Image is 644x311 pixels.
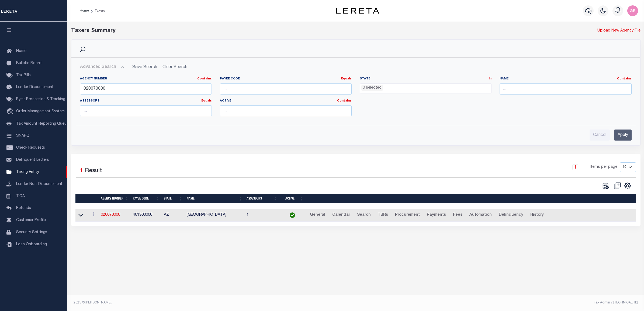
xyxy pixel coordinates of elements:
a: Payments [424,211,448,219]
span: Refunds [16,206,31,210]
a: In [489,77,491,80]
span: Delinquent Letters [16,158,49,162]
span: Lender Disbursement [16,85,54,89]
a: Automation [467,211,494,219]
label: Payee Code [220,77,352,81]
a: TBRs [375,211,390,219]
th: Payee Code: activate to sort column ascending [131,194,162,203]
a: Equals [341,77,352,80]
a: General [307,211,328,219]
a: Contains [617,77,632,80]
a: Delinquency [496,211,526,219]
a: 1 [572,164,578,170]
span: TIQA [16,194,25,198]
span: Customer Profile [16,218,46,222]
td: 1 [244,209,279,222]
div: Tax Admin v.[TECHNICAL_ID] [360,300,638,305]
span: Check Requests [16,146,45,150]
label: State [360,77,491,81]
span: Home [16,49,26,53]
span: Bulletin Board [16,61,41,65]
label: Result [85,167,102,175]
a: Calendar [330,211,352,219]
td: 401300000 [131,209,162,222]
label: Assessors [80,99,212,103]
a: Fees [451,211,465,219]
span: Items per page [590,164,617,170]
td: AZ [162,209,185,222]
label: Agency Number [80,77,212,81]
a: 020070000 [101,213,120,217]
td: [GEOGRAPHIC_DATA] [185,209,245,222]
span: 1 [80,168,83,174]
li: Taxers [89,8,105,13]
input: ... [80,105,212,116]
th: State: activate to sort column ascending [162,194,185,203]
span: Pymt Processing & Tracking [16,97,65,101]
button: Advanced Search [80,62,125,72]
th: &nbsp; [305,194,636,203]
i: travel_explore [6,108,15,115]
a: Home [80,9,89,12]
img: check-icon-green.svg [290,212,295,218]
a: Contains [197,77,212,80]
input: Cancel [590,130,610,141]
input: ... [220,105,352,116]
span: Taxing Entity [16,170,39,174]
th: Assessors: activate to sort column ascending [244,194,279,203]
th: Agency Number: activate to sort column ascending [99,194,131,203]
a: Contains [337,99,352,102]
label: Active [220,99,352,103]
input: ... [220,83,352,95]
a: Procurement [393,211,422,219]
div: 2025 © [PERSON_NAME]. [70,300,356,305]
a: Equals [201,99,212,102]
img: svg+xml;base64,PHN2ZyB4bWxucz0iaHR0cDovL3d3dy53My5vcmcvMjAwMC9zdmciIHBvaW50ZXItZXZlbnRzPSJub25lIi... [627,5,638,16]
input: ... [80,83,212,95]
img: logo-dark.svg [336,8,379,14]
input: ... [500,83,631,95]
div: Taxers Summary [71,27,496,35]
label: Name [500,77,631,81]
span: Loan Onboarding [16,243,47,246]
span: Tax Bills [16,74,31,77]
span: Order Management System [16,110,65,113]
span: SNAPQ [16,134,29,138]
span: Tax Amount Reporting Queue [16,122,69,126]
a: Upload New Agency File [597,28,640,34]
input: Apply [614,130,632,141]
th: Active: activate to sort column ascending [279,194,305,203]
span: Lender Non-Disbursement [16,182,63,186]
li: 0 selected [361,85,383,91]
a: Search [355,211,373,219]
a: History [528,211,546,219]
th: Name: activate to sort column ascending [185,194,245,203]
span: Security Settings [16,230,47,234]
